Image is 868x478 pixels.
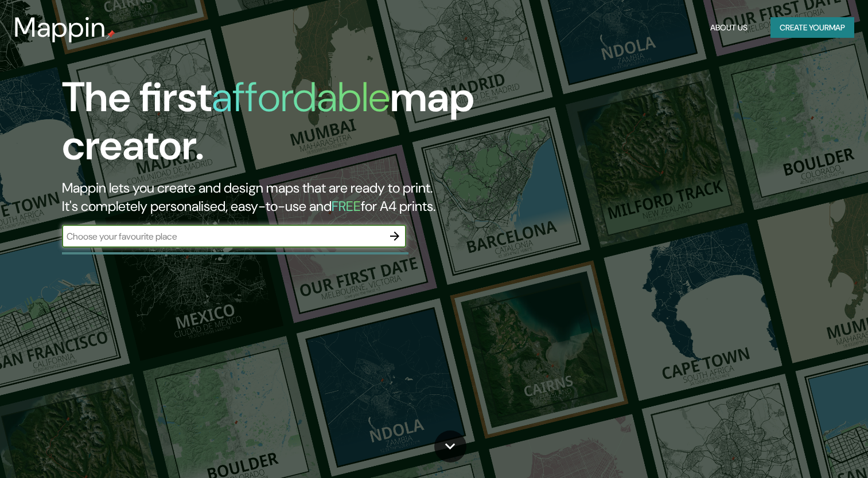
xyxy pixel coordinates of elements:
[62,73,496,179] h1: The first map creator.
[212,70,390,124] h1: affordable
[62,179,496,216] h2: Mappin lets you create and design maps that are ready to print. It's completely personalised, eas...
[332,197,361,215] h5: FREE
[770,17,854,38] button: Create yourmap
[706,17,752,38] button: About Us
[62,230,383,243] input: Choose your favourite place
[106,30,115,39] img: mappin-pin
[14,11,106,44] h3: Mappin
